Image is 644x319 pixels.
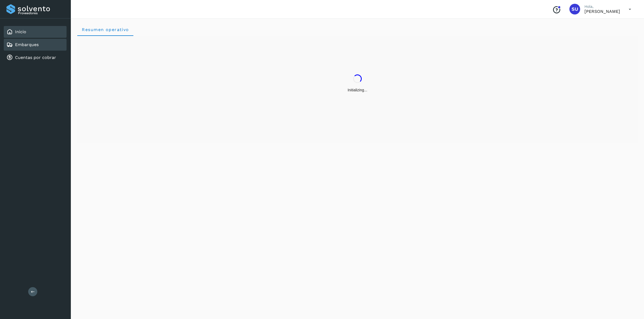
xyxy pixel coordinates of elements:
[15,42,39,47] a: Embarques
[584,4,620,9] p: Hola,
[15,55,56,60] a: Cuentas por cobrar
[4,52,67,63] div: Cuentas por cobrar
[4,39,67,51] div: Embarques
[584,9,620,14] p: Sayra Ugalde
[18,11,64,15] p: Proveedores
[4,26,67,38] div: Inicio
[15,29,26,34] a: Inicio
[82,27,129,32] span: Resumen operativo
